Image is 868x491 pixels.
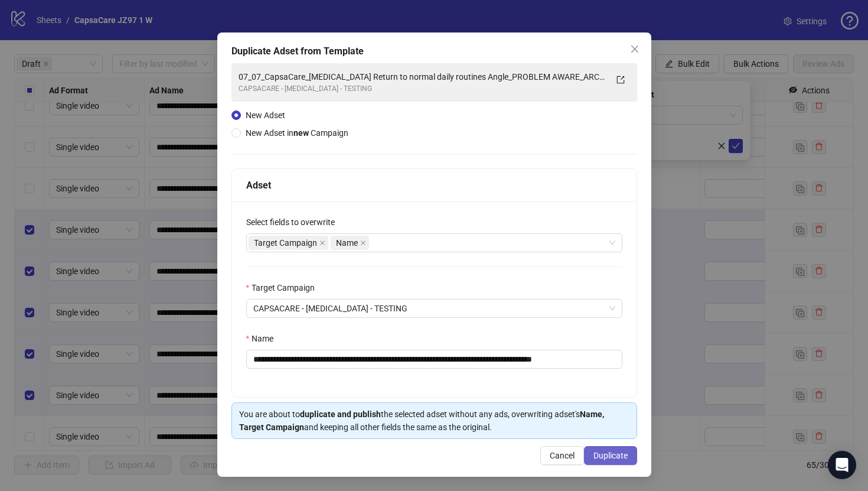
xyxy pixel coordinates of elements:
[239,408,629,434] div: You are about to the selected adset without any ads, overwriting adset's and keeping all other fi...
[828,451,856,479] div: Open Intercom Messenger
[246,110,285,120] span: New Adset
[360,240,366,246] span: close
[630,44,639,54] span: close
[239,70,606,83] div: 07_07_CapsaCare_[MEDICAL_DATA] Return to normal daily routines Angle_PROBLEM AWARE_ARC57_AF
[231,44,637,58] div: Duplicate Adset from Template
[246,350,622,369] input: Name
[293,128,309,138] strong: new
[239,409,604,432] strong: Name, Target Campaign
[593,451,628,460] span: Duplicate
[246,332,281,345] label: Name
[319,240,325,246] span: close
[246,128,348,138] span: New Adset in Campaign
[550,451,575,460] span: Cancel
[253,300,615,317] span: CAPSACARE - SCIATICA - TESTING
[584,446,637,465] button: Duplicate
[331,236,369,250] span: Name
[540,446,584,465] button: Cancel
[246,281,322,294] label: Target Campaign
[246,216,342,229] label: Select fields to overwrite
[246,178,622,193] div: Adset
[249,236,328,250] span: Target Campaign
[616,76,625,84] span: export
[239,83,606,95] div: CAPSACARE - [MEDICAL_DATA] - TESTING
[300,409,381,419] strong: duplicate and publish
[254,236,317,249] span: Target Campaign
[625,40,644,58] button: Close
[336,236,358,249] span: Name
